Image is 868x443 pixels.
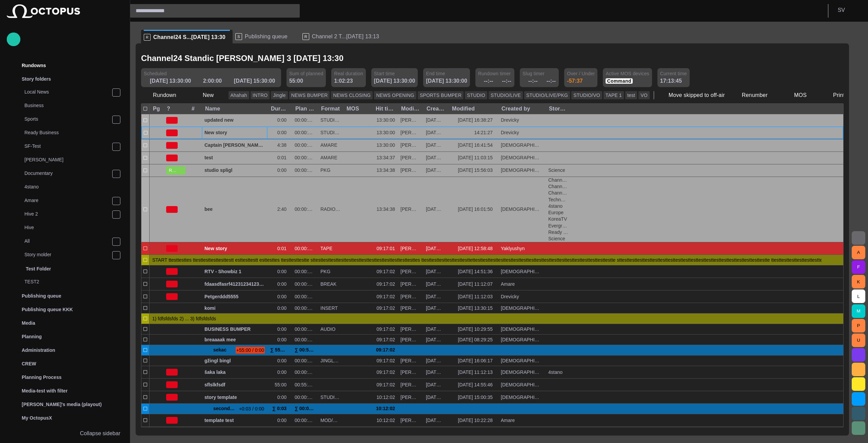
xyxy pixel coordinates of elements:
[375,337,395,343] div: 09:17:02
[277,129,289,136] div: 0:00
[11,208,123,221] div: Hive 2
[606,78,632,84] button: Command
[204,242,265,255] div: New story
[277,305,289,311] div: 0:00
[458,394,495,401] div: 05/09 15:00:35
[374,77,415,85] div: [DATE] 13:30:00
[458,382,495,388] div: 01/09 14:55:46
[501,305,543,311] div: Vedra
[295,305,315,311] div: 00:00:00:00
[320,117,340,123] div: STUDIO/LIVE
[320,394,340,401] div: STUDIO/LIVE/PKG
[458,417,495,424] div: 20/08 10:22:28
[7,316,123,330] div: Media
[320,268,331,275] div: PKG
[204,337,265,343] span: breaaaak mee
[321,105,340,112] div: Format
[604,91,624,99] button: TAPE 1
[400,394,420,401] div: Stanislav Vedra (svedra)
[426,129,446,136] div: 10/09 13:29:31
[204,382,265,388] span: sflslkfsdf
[153,34,225,41] span: Channel24 S...[DATE] 13:30
[7,357,123,370] div: CREW
[153,105,160,112] div: Pg
[375,345,395,355] div: 09:17:02
[24,88,112,95] p: Local News
[204,290,265,303] div: Petgerddd5555
[11,140,123,154] div: SF-Test
[11,181,123,194] div: 4stano
[458,167,495,174] div: 03/10 15:56:03
[295,117,315,123] div: 00:00:00:00
[24,102,123,109] p: Business
[11,126,123,140] div: Ready Business
[458,281,495,287] div: 29/09 11:12:07
[11,221,123,235] div: Hive
[11,235,123,248] div: All
[458,337,495,343] div: 20/08 08:29:25
[426,155,446,161] div: 24/09 10:56:07
[638,91,650,99] button: VO
[375,268,395,275] div: 09:17:02
[204,326,265,333] span: BUSINESS BUMPER
[501,417,517,424] div: Amare
[375,358,395,364] div: 09:17:02
[320,326,335,333] div: AUDIO
[302,33,309,40] p: R
[295,404,315,414] div: ∑ 00:00:00:00
[838,6,845,14] p: S V
[730,89,780,101] button: Renumber
[191,89,226,101] button: New
[204,379,265,391] div: sflslkfsdf
[320,305,338,311] div: INSERT
[374,70,395,77] span: Start time
[7,4,80,18] img: Octopus News Room
[271,91,288,99] button: Jingle
[501,281,517,287] div: Amare
[213,404,236,414] span: second segment 22
[426,417,446,424] div: 19/08 09:15:46
[22,76,51,82] p: Story folders
[300,30,391,43] div: RChannel 2 T...[DATE] 13:13
[625,91,637,99] button: test
[852,246,865,259] button: A
[24,210,112,217] p: Hive 2
[22,320,35,326] p: Media
[400,369,420,376] div: Martin Honza (mhonza)
[426,245,446,252] div: 01/09 16:04:54
[289,77,303,85] div: 55:00
[204,404,236,414] div: second segment 22
[375,155,395,161] div: 13:34:37
[400,268,420,275] div: Stanislav Vedra (svedra)
[22,401,102,408] p: [PERSON_NAME]'s media (playout)
[458,268,495,275] div: 22/09 14:51:36
[501,142,543,148] div: Vedra
[233,30,300,43] div: SPublishing queue
[150,77,194,85] div: [DATE] 13:30:00
[204,265,265,278] div: RTV - Showbiz 1
[375,167,395,174] div: 13:34:38
[11,167,123,181] div: Documentary
[400,358,420,364] div: Stanislav Vedra (svedra)
[22,62,46,69] p: Rundowns
[204,152,265,164] div: test
[320,417,340,424] div: MOD/PKG
[295,268,315,275] div: 00:00:00:00
[426,70,445,77] span: End time
[852,334,865,347] button: U
[458,358,495,364] div: 25/09 16:06:17
[204,117,265,123] span: updated new
[204,127,265,139] div: New story
[295,155,315,161] div: 00:00:00:00
[375,245,395,252] div: 09:17:01
[320,142,337,148] div: AMARE
[169,167,177,174] span: READY
[251,91,270,99] button: INTRO
[501,167,543,174] div: Vedra
[320,358,340,364] div: JINGLE/TAPE/TAPE
[275,382,289,388] div: 55:00
[478,70,511,77] span: Rundown timer
[458,206,495,213] div: 03/10 16:01:50
[465,91,487,99] button: STUDIO
[277,417,289,424] div: 0:00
